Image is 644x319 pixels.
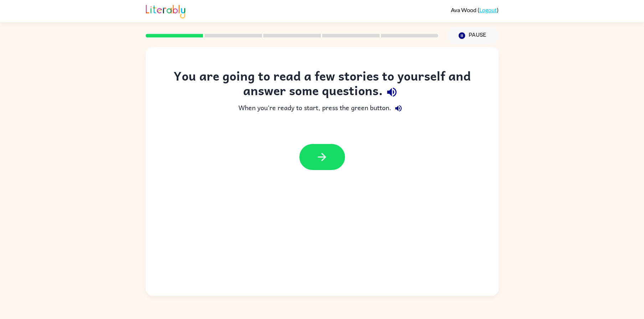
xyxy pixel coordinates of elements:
[451,6,499,13] div: ( )
[160,101,484,115] div: When you're ready to start, press the green button.
[479,6,497,13] a: Logout
[447,27,499,44] button: Pause
[146,3,185,19] img: Literably
[451,6,478,13] span: Ava Wood
[160,68,484,101] div: You are going to read a few stories to yourself and answer some questions.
